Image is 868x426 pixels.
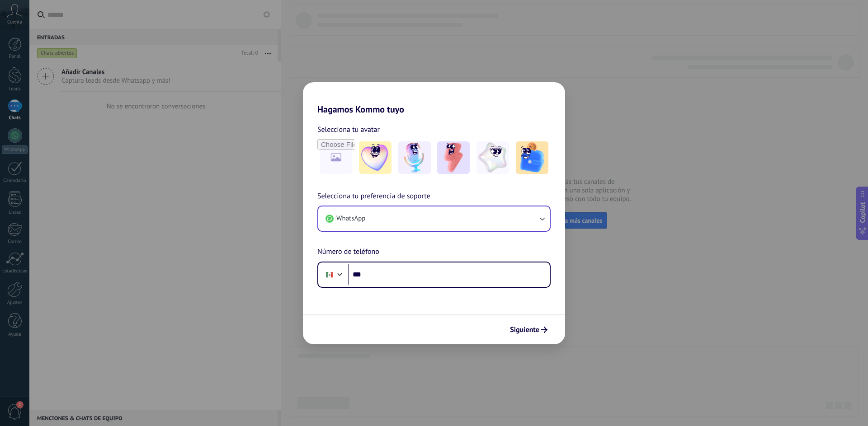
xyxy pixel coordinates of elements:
[318,206,550,231] button: WhatsApp
[321,265,338,284] div: Mexico: + 52
[359,141,392,174] img: -1.jpeg
[516,141,548,174] img: -5.jpeg
[437,141,470,174] img: -3.jpeg
[317,124,380,136] span: Selecciona tu avatar
[398,141,431,174] img: -2.jpeg
[317,191,430,202] span: Selecciona tu preferencia de soporte
[336,214,365,223] span: WhatsApp
[510,327,539,333] span: Siguiente
[506,322,552,337] button: Siguiente
[317,246,379,258] span: Número de teléfono
[303,82,565,115] h2: Hagamos Kommo tuyo
[476,141,509,174] img: -4.jpeg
